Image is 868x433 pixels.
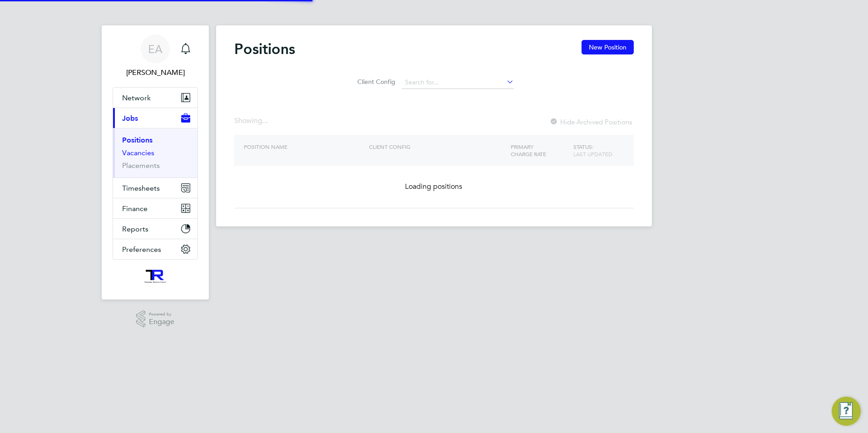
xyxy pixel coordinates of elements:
[113,108,197,128] button: Jobs
[234,116,270,126] div: Showing
[122,204,148,213] span: Finance
[113,67,198,78] span: Ellis Andrew
[122,225,148,233] span: Reports
[136,310,175,328] a: Powered byEngage
[113,128,197,177] div: Jobs
[122,161,160,170] a: Placements
[113,34,198,78] a: EA[PERSON_NAME]
[355,78,395,86] label: Client Config
[113,198,197,218] button: Finance
[122,93,151,102] span: Network
[122,136,153,144] a: Positions
[102,25,209,300] nav: Main navigation
[122,148,154,157] a: Vacancies
[149,318,174,326] span: Engage
[113,178,197,198] button: Timesheets
[122,184,160,192] span: Timesheets
[262,116,268,125] span: ...
[234,40,295,58] h2: Positions
[113,88,197,108] button: Network
[402,76,514,89] input: Search for...
[549,118,632,126] label: Hide Archived Positions
[122,114,138,123] span: Jobs
[113,239,197,259] button: Preferences
[582,40,634,54] button: New Position
[143,269,168,283] img: wearetecrec-logo-retina.png
[832,397,861,426] button: Engage Resource Center
[113,269,198,283] a: Go to home page
[149,310,174,318] span: Powered by
[148,43,163,55] span: EA
[113,219,197,239] button: Reports
[122,245,161,254] span: Preferences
